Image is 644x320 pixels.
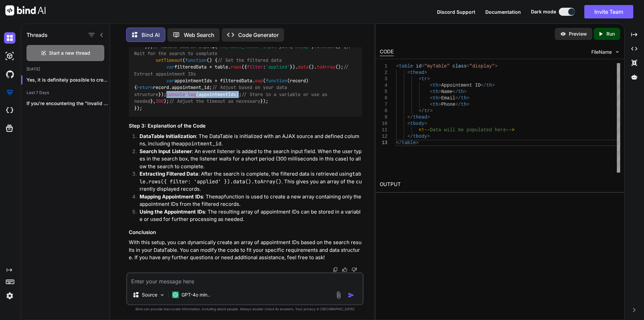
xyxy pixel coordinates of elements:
[430,83,432,88] span: <
[427,115,430,120] span: >
[419,76,421,82] span: <
[238,31,279,39] p: Code Generator
[433,95,438,101] span: th
[140,208,362,223] p: : The resulting array of appointment IDs can be stored in a variable or used for further processi...
[606,31,615,37] p: Run
[4,290,15,302] img: settings
[424,63,450,69] span: "myTable"
[396,140,402,145] span: </
[485,9,521,15] span: Documentation
[481,83,486,88] span: </
[166,91,185,97] span: console
[172,291,179,298] img: GPT-4o mini
[156,57,182,63] span: setTimeout
[433,89,438,94] span: th
[266,64,290,70] span: 'applied'
[407,134,413,139] span: </
[441,95,455,101] span: Email
[348,292,355,299] img: icon
[407,115,413,120] span: </
[4,105,15,116] img: cloudideIcon
[560,31,566,37] img: preview
[464,89,466,94] span: >
[5,5,46,15] img: Bind AI
[437,8,475,15] button: Discord Support
[140,193,203,200] strong: Mapping Appointment IDs
[438,89,441,94] span: >
[407,121,410,126] span: <
[467,95,469,101] span: >
[380,70,387,76] div: 2
[380,127,387,133] div: 11
[452,89,458,94] span: </
[231,64,241,70] span: rows
[380,63,387,70] div: 1
[380,133,387,140] div: 12
[430,108,432,113] span: >
[290,78,306,84] span: record
[416,63,421,69] span: id
[21,66,110,72] h2: [DATE]
[427,76,430,82] span: >
[380,95,387,101] div: 6
[591,49,612,55] span: FileName
[317,64,335,70] span: toArray
[380,108,387,114] div: 8
[181,291,210,298] p: GPT-4o min..
[469,63,495,69] span: "display"
[140,133,362,148] p: : The DataTable is initialized with an AJAX source and defined columns, including the .
[4,32,15,44] img: darkChat
[159,292,165,298] img: Pick Models
[441,83,481,88] span: Appointment ID
[441,102,455,107] span: Phone
[380,101,387,108] div: 7
[4,50,15,62] img: darkAi-studio
[380,82,387,89] div: 4
[430,95,432,101] span: <
[430,89,432,94] span: <
[424,108,430,113] span: tr
[421,63,424,69] span: =
[399,63,413,69] span: table
[569,31,587,37] p: Preview
[26,100,110,107] p: If you're encountering the "Invalid key supplied"...
[169,98,260,104] span: // Adjust the timeout as necessary
[166,64,174,70] span: var
[430,127,506,133] span: Data will be populated here
[21,90,110,95] h2: Last 7 Days
[172,85,209,91] span: appointment_id
[140,209,205,215] strong: Using the Appointment IDs
[492,83,494,88] span: >
[421,76,427,82] span: tr
[455,102,461,107] span: </
[140,171,198,177] strong: Extracting Filtered Data
[614,49,620,55] img: chevron down
[217,57,282,63] span: // Get the filtered data
[380,89,387,95] div: 5
[396,63,399,69] span: <
[352,267,357,272] img: dislike
[419,108,424,113] span: </
[26,31,48,39] h1: Threads
[438,95,441,101] span: >
[437,9,475,15] span: Discord Support
[140,193,362,208] p: : The function is used to create a new array containing only the appointment IDs from the filtere...
[134,85,290,97] span: // Adjust based on your data structure
[419,127,430,133] span: <!--
[342,267,347,272] img: like
[129,239,362,262] p: With this setup, you can dynamically create an array of appointment IDs based on the search resul...
[433,83,438,88] span: th
[49,50,90,56] span: Start a new thread
[255,78,263,84] span: map
[452,63,467,69] span: class
[184,31,214,39] p: Web Search
[126,307,364,312] p: Bind can provide inaccurate information, including about people. Always double-check its answers....
[380,121,387,127] div: 10
[215,193,224,200] code: map
[413,115,427,120] span: thead
[410,121,424,126] span: tbody
[335,291,342,299] img: attachment
[247,64,263,70] span: filter
[441,89,452,94] span: Name
[430,102,432,107] span: <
